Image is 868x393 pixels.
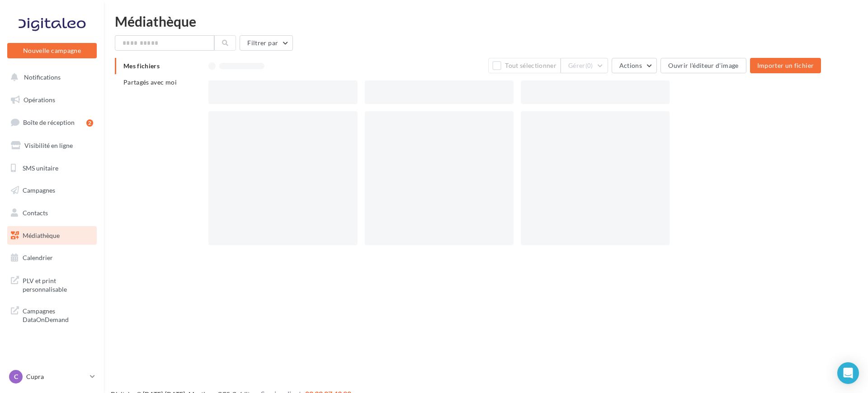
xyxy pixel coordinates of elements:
a: Contacts [5,204,99,223]
span: Boîte de réception [23,118,75,126]
a: C Cupra [7,368,97,385]
span: (0) [585,62,593,69]
span: Partagés avec moi [123,78,177,86]
span: Campagnes DataOnDemand [23,305,93,324]
a: Campagnes DataOnDemand [5,301,99,328]
a: SMS unitaire [5,159,99,178]
span: Importer un fichier [757,62,814,69]
a: Visibilité en ligne [5,136,99,155]
span: Visibilité en ligne [24,142,73,149]
button: Filtrer par [240,35,293,51]
button: Importer un fichier [750,58,821,73]
a: Opérations [5,90,99,109]
span: Notifications [24,73,61,81]
span: Opérations [24,96,55,104]
a: Médiathèque [5,226,99,245]
button: Tout sélectionner [488,58,561,73]
div: 2 [86,119,93,127]
button: Ouvrir l'éditeur d'image [660,58,746,73]
span: C [14,372,18,381]
span: Contacts [23,209,48,217]
a: PLV et print personnalisable [5,271,99,298]
span: SMS unitaire [23,164,58,171]
span: Médiathèque [23,232,60,239]
span: Actions [619,62,642,69]
div: Open Intercom Messenger [837,362,859,384]
a: Boîte de réception2 [5,113,99,132]
button: Gérer(0) [561,58,608,73]
span: Campagnes [23,186,55,194]
span: Mes fichiers [123,62,160,70]
button: Notifications [5,68,95,87]
button: Actions [612,58,657,73]
span: PLV et print personnalisable [23,275,93,294]
button: Nouvelle campagne [7,43,97,58]
p: Cupra [26,372,86,381]
span: Calendrier [23,254,53,261]
div: Médiathèque [115,14,857,28]
a: Campagnes [5,181,99,200]
a: Calendrier [5,248,99,267]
